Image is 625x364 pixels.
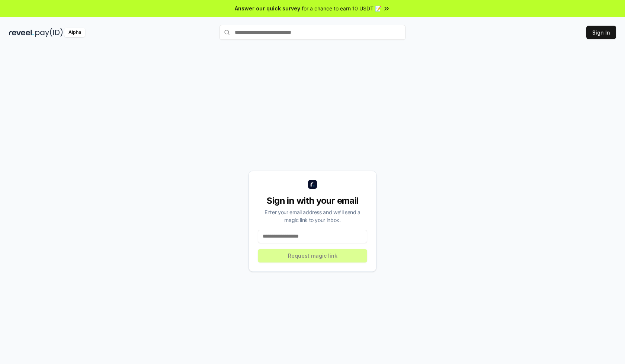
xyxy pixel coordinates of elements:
[586,26,616,39] button: Sign In
[308,180,317,189] img: logo_small
[302,4,381,12] span: for a chance to earn 10 USDT 📝
[9,28,34,37] img: reveel_dark
[35,28,63,37] img: pay_id
[235,4,300,12] span: Answer our quick survey
[258,195,367,207] div: Sign in with your email
[258,208,367,224] div: Enter your email address and we’ll send a magic link to your inbox.
[64,28,85,37] div: Alpha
